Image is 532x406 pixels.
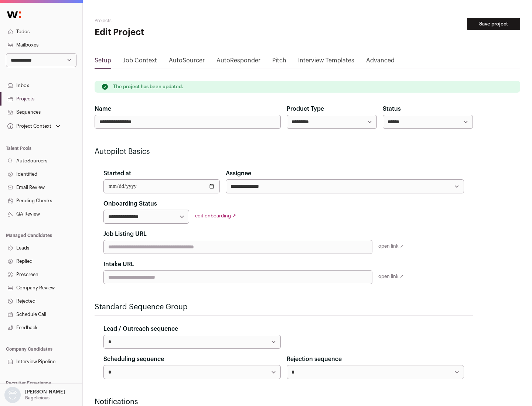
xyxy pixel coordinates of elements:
h2: Projects [95,18,236,24]
label: Product Type [287,104,324,113]
div: Project Context [6,123,51,129]
label: Scheduling sequence [103,355,164,364]
label: Rejection sequence [287,355,342,364]
a: Interview Templates [298,56,354,68]
label: Intake URL [103,260,134,269]
a: Advanced [366,56,395,68]
p: Bagelicious [25,395,50,401]
label: Assignee [226,169,251,178]
label: Lead / Outreach sequence [103,324,178,333]
a: AutoResponder [216,56,260,68]
img: nopic.png [4,387,21,403]
a: Pitch [272,56,286,68]
label: Job Listing URL [103,230,147,238]
button: Open dropdown [3,387,66,403]
h2: Standard Sequence Group [95,302,473,312]
h2: Autopilot Basics [95,147,473,157]
button: Save project [467,18,520,30]
label: Name [95,104,111,113]
button: Open dropdown [6,121,62,131]
label: Started at [103,169,131,178]
a: Job Context [123,56,157,68]
img: Wellfound [3,7,25,22]
label: Onboarding Status [103,199,157,208]
p: The project has been updated. [113,84,183,90]
h1: Edit Project [95,27,236,38]
a: edit onboarding ↗ [195,213,236,218]
label: Status [383,104,401,113]
a: AutoSourcer [169,56,205,68]
a: Setup [95,56,111,68]
p: [PERSON_NAME] [25,389,65,395]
